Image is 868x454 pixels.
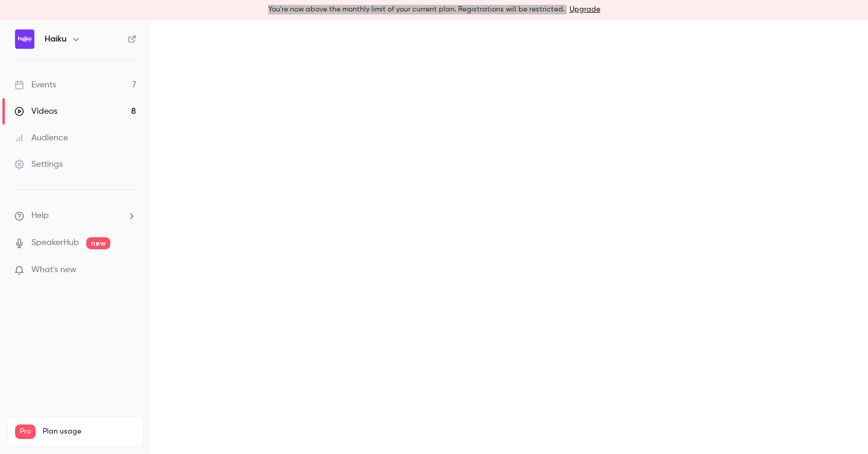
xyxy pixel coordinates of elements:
h6: Haiku [45,33,66,45]
li: help-dropdown-opener [14,210,136,222]
div: Audience [14,132,68,144]
div: Settings [14,158,63,170]
a: SpeakerHub [31,237,79,249]
span: Pro [15,424,36,439]
span: Help [31,210,49,222]
iframe: Noticeable Trigger [122,265,136,276]
a: Upgrade [570,5,600,14]
span: Plan usage [43,427,136,437]
div: Events [14,79,56,91]
span: new [86,237,110,249]
img: Haiku [15,30,34,49]
span: What's new [31,264,77,276]
div: Videos [14,105,57,117]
